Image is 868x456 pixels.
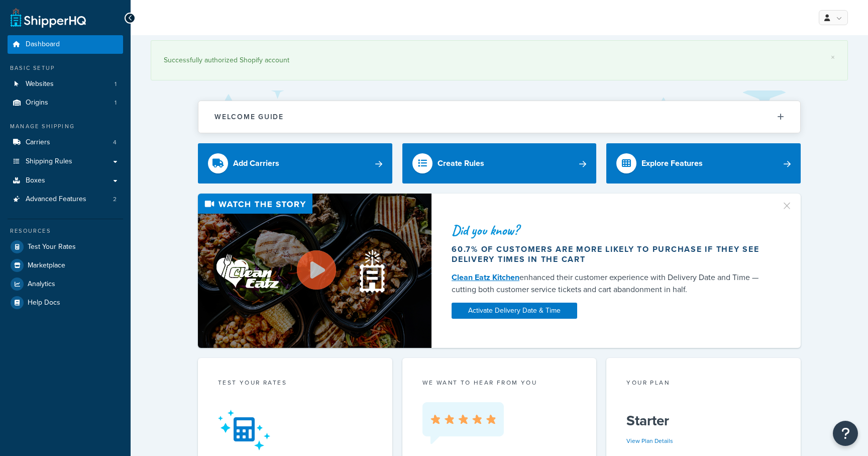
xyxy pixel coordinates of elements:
[438,156,484,170] div: Create Rules
[626,436,673,445] a: View Plan Details
[28,261,65,270] span: Marketplace
[8,75,123,94] li: Websites
[26,80,54,88] span: Websites
[831,53,835,61] a: ×
[198,101,800,133] button: Welcome Guide
[8,190,123,209] li: Advanced Features
[8,294,123,312] a: Help Docs
[8,75,123,94] a: Websites1
[626,413,781,429] h5: Starter
[8,275,123,293] a: Analytics
[8,94,123,112] li: Origins
[198,143,392,184] a: Add Carriers
[452,303,577,319] a: Activate Delivery Date & Time
[26,40,60,49] span: Dashboard
[214,113,284,121] h2: Welcome Guide
[26,99,48,107] span: Origins
[26,176,45,185] span: Boxes
[8,35,123,54] a: Dashboard
[8,256,123,275] a: Marketplace
[233,156,279,170] div: Add Carriers
[8,94,123,112] a: Origins1
[8,122,123,131] div: Manage Shipping
[8,64,123,72] div: Basic Setup
[26,138,50,147] span: Carriers
[8,238,123,256] a: Test Your Rates
[452,271,519,283] a: Clean Eatz Kitchen
[113,195,117,204] span: 2
[452,244,769,264] div: 60.7% of customers are more likely to purchase if they see delivery times in the cart
[26,195,86,204] span: Advanced Features
[8,133,123,152] li: Carriers
[641,156,703,170] div: Explore Features
[198,194,431,348] img: Video thumbnail
[833,421,858,446] button: Open Resource Center
[452,271,769,296] div: enhanced their customer experience with Delivery Date and Time — cutting both customer service ti...
[115,99,117,107] span: 1
[8,227,123,235] div: Resources
[8,171,123,190] a: Boxes
[8,152,123,171] a: Shipping Rules
[452,223,769,237] div: Did you know?
[606,143,801,184] a: Explore Features
[115,80,117,88] span: 1
[626,378,781,390] div: Your Plan
[8,190,123,209] a: Advanced Features2
[164,53,835,67] div: Successfully authorized Shopify account
[26,157,72,166] span: Shipping Rules
[402,143,597,184] a: Create Rules
[8,133,123,152] a: Carriers4
[218,378,372,390] div: Test your rates
[28,280,55,289] span: Analytics
[28,243,76,251] span: Test Your Rates
[422,378,577,387] p: we want to hear from you
[28,299,60,307] span: Help Docs
[113,138,117,147] span: 4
